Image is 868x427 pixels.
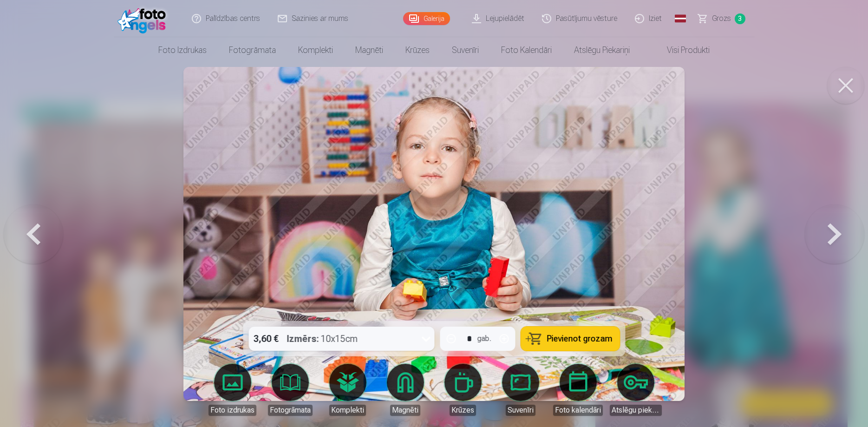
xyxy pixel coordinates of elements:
a: Atslēgu piekariņi [610,364,662,416]
div: Foto kalendāri [553,405,603,416]
a: Foto izdrukas [147,37,218,63]
a: Suvenīri [495,364,547,416]
a: Galerija [403,12,450,25]
span: Grozs [712,13,731,24]
strong: Izmērs : [287,332,319,345]
a: Krūzes [394,37,441,63]
a: Krūzes [437,364,489,416]
a: Foto kalendāri [490,37,563,63]
a: Visi produkti [641,37,721,63]
a: Atslēgu piekariņi [563,37,641,63]
a: Magnēti [344,37,394,63]
a: Suvenīri [441,37,490,63]
button: Pievienot grozam [521,327,620,351]
div: Suvenīri [506,405,535,416]
div: Magnēti [390,405,420,416]
span: 3 [735,13,745,24]
a: Komplekti [287,37,344,63]
a: Foto kalendāri [552,364,604,416]
a: Fotogrāmata [264,364,316,416]
span: Pievienot grozam [547,335,612,343]
a: Magnēti [379,364,431,416]
div: Foto izdrukas [209,405,256,416]
a: Fotogrāmata [218,37,287,63]
a: Foto izdrukas [207,364,259,416]
div: Krūzes [450,405,476,416]
div: 10x15cm [287,327,358,351]
div: Fotogrāmata [268,405,313,416]
div: Komplekti [329,405,366,416]
a: Komplekti [322,364,374,416]
div: Atslēgu piekariņi [610,405,662,416]
div: gab. [477,333,491,344]
div: 3,60 € [248,327,283,351]
img: /fa1 [117,4,171,33]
